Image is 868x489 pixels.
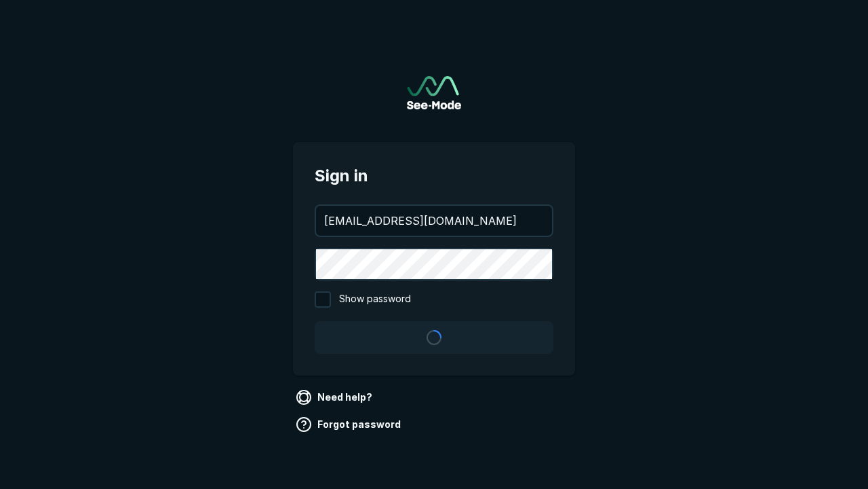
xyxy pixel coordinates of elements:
span: Show password [339,291,411,308]
a: Need help? [293,386,378,408]
a: Go to sign in [407,76,461,109]
img: See-Mode Logo [407,76,461,109]
a: Forgot password [293,414,406,435]
input: your@email.com [316,206,552,236]
span: Sign in [315,164,553,188]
